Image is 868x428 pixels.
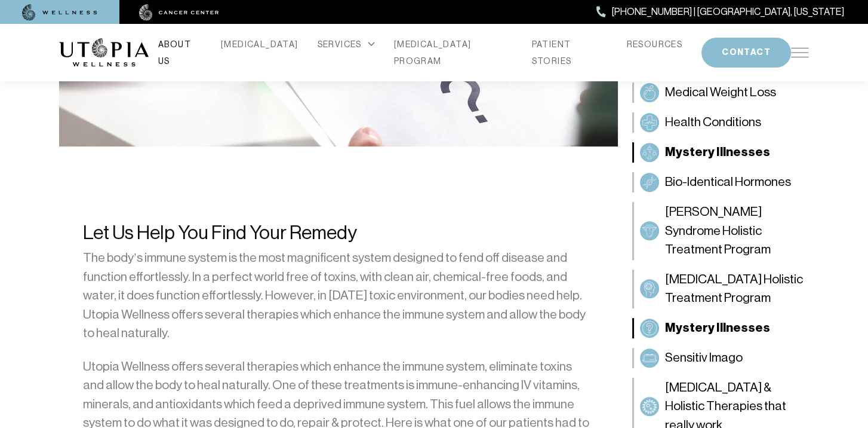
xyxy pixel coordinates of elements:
a: Sjögren’s Syndrome Holistic Treatment Program[PERSON_NAME] Syndrome Holistic Treatment Program [632,202,809,260]
h2: Let Us Help You Find Your Remedy [83,221,594,244]
a: PATIENT STORIES [531,36,607,69]
img: icon-hamburger [791,48,809,57]
a: [MEDICAL_DATA] [221,36,298,53]
img: Sensitiv Imago [642,351,657,365]
span: Bio-Identical Hormones [665,173,791,192]
a: [MEDICAL_DATA] PROGRAM [394,36,513,69]
span: [MEDICAL_DATA] Holistic Treatment Program [665,270,803,308]
span: [PHONE_NUMBER] | [GEOGRAPHIC_DATA], [US_STATE] [612,4,844,20]
img: cancer center [139,4,219,21]
a: Medical Weight LossMedical Weight Loss [632,82,809,103]
img: wellness [22,4,97,21]
span: [PERSON_NAME] Syndrome Holistic Treatment Program [665,203,803,259]
a: ABOUT US [158,36,202,69]
img: logo [59,38,149,67]
p: The body’s immune system is the most magnificent system designed to fend off disease and function... [83,249,594,343]
span: Sensitiv Imago [665,348,743,368]
img: Bio-Identical Hormones [642,175,657,189]
a: Mystery IllnessesMystery Illnesses [632,318,809,338]
a: Mystery IllnessesMystery Illnesses [632,142,809,163]
a: Bio-Identical HormonesBio-Identical Hormones [632,172,809,192]
span: Medical Weight Loss [665,83,776,102]
a: [PHONE_NUMBER] | [GEOGRAPHIC_DATA], [US_STATE] [596,4,844,20]
a: Health ConditionsHealth Conditions [632,112,809,133]
span: Health Conditions [665,113,761,132]
div: SERVICES [318,36,375,53]
button: CONTACT [701,38,791,68]
a: RESOURCES [626,36,682,53]
a: Dementia Holistic Treatment Program[MEDICAL_DATA] Holistic Treatment Program [632,270,809,308]
img: Long COVID & Holistic Therapies that really work [642,399,657,414]
img: Medical Weight Loss [642,85,657,100]
img: Mystery Illnesses [642,145,657,160]
a: Sensitiv ImagoSensitiv Imago [632,348,809,368]
span: Mystery Illnesses [665,319,770,338]
span: Mystery Illnesses [665,143,770,162]
img: Health Conditions [642,115,657,130]
img: Mystery Illnesses [642,321,657,335]
img: Dementia Holistic Treatment Program [642,282,657,296]
img: Sjögren’s Syndrome Holistic Treatment Program [642,224,657,238]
